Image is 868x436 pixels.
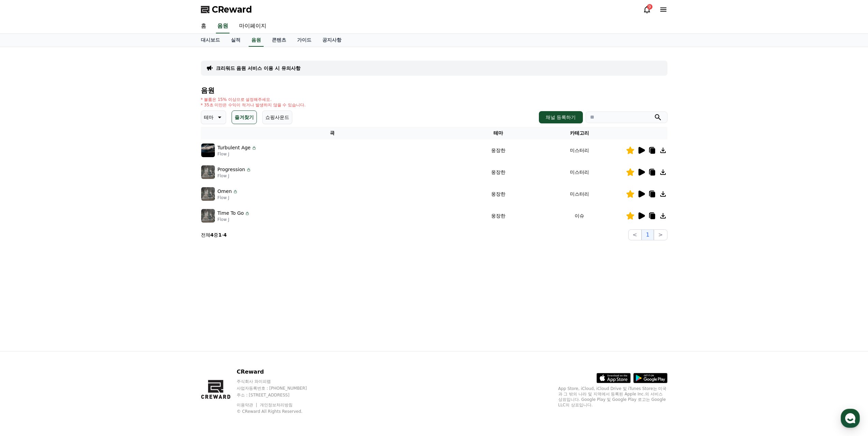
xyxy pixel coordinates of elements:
[647,4,652,10] div: 9
[218,232,222,238] strong: 1
[237,409,320,414] p: © CReward All Rights Reserved.
[317,34,347,47] a: 공지사항
[212,4,252,15] span: CReward
[237,392,320,398] p: 주소 : [STREET_ADDRESS]
[225,34,246,47] a: 실적
[218,210,244,217] p: Time To Go
[654,229,667,240] button: >
[201,4,252,15] a: CReward
[204,112,214,122] p: 테마
[201,144,215,157] img: music
[266,34,292,47] a: 콘텐츠
[533,139,626,161] td: 미스터리
[464,127,533,139] th: 테마
[21,226,26,232] span: 홈
[201,127,464,139] th: 곡
[201,102,306,108] p: * 35초 미만은 수익이 적거나 발생하지 않을 수 있습니다.
[558,386,667,408] p: App Store, iCloud, iCloud Drive 및 iTunes Store는 미국과 그 밖의 나라 및 지역에서 등록된 Apple Inc.의 서비스 상표입니다. Goo...
[533,127,626,139] th: 카테고리
[223,232,227,238] strong: 4
[201,110,226,124] button: 테마
[216,65,300,72] a: 크리워드 음원 서비스 이용 시 유의사항
[218,217,250,222] p: Flow J
[628,229,642,240] button: <
[533,183,626,205] td: 미스터리
[533,161,626,183] td: 미스터리
[2,216,45,233] a: 홈
[249,34,264,47] a: 음원
[464,205,533,227] td: 웅장한
[237,386,320,391] p: 사업자등록번호 : [PHONE_NUMBER]
[201,97,306,102] p: * 볼륨은 15% 이상으로 설정해주세요.
[464,139,533,161] td: 웅장한
[218,195,238,200] p: Flow J
[201,231,227,238] p: 전체 중 -
[464,161,533,183] td: 웅장한
[262,110,292,124] button: 쇼핑사운드
[201,209,215,223] img: music
[539,111,583,123] button: 채널 등록하기
[237,368,320,376] p: CReward
[642,229,654,240] button: 1
[643,5,651,14] a: 9
[260,403,293,407] a: 개인정보처리방침
[218,166,245,173] p: Progression
[464,183,533,205] td: 웅장한
[218,151,257,157] p: Flow J
[237,379,320,384] p: 주식회사 와이피랩
[201,187,215,201] img: music
[216,19,230,33] a: 음원
[210,232,214,238] strong: 4
[237,403,258,407] a: 이용약관
[232,110,257,124] button: 즐겨찾기
[218,144,251,151] p: Turbulent Age
[105,226,114,232] span: 설정
[218,188,232,195] p: Omen
[292,34,317,47] a: 가이드
[201,87,667,94] h4: 음원
[201,165,215,179] img: music
[218,173,251,179] p: Flow J
[62,227,71,232] span: 대화
[234,19,272,33] a: 마이페이지
[195,19,212,33] a: 홈
[533,205,626,227] td: 이슈
[88,216,131,233] a: 설정
[45,216,88,233] a: 대화
[195,34,225,47] a: 대시보드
